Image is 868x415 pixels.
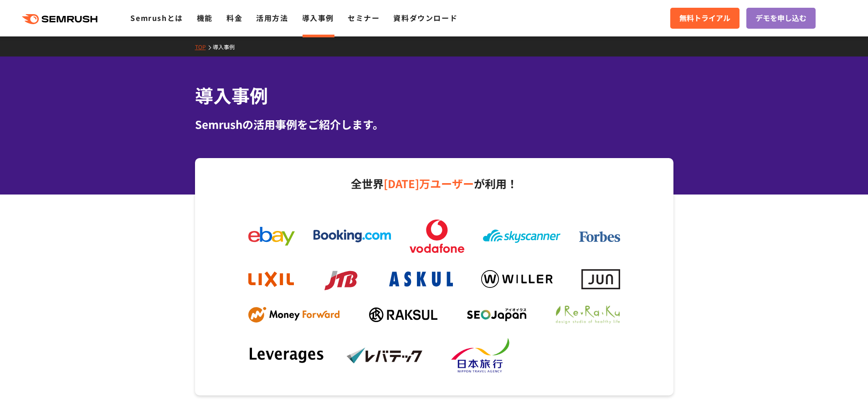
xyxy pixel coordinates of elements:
img: askul [389,272,453,287]
img: ReRaKu [556,306,620,324]
img: jtb [322,266,361,292]
span: 無料トライアル [679,12,730,24]
p: 全世界 が利用！ [239,174,629,193]
img: vodafone [410,220,464,253]
img: mf [248,307,339,323]
img: skyscanner [483,230,560,243]
img: ebay [248,227,295,246]
h1: 導入事例 [195,82,673,109]
img: levtech [346,347,424,364]
a: デモを申し込む [746,8,816,29]
a: 導入事例 [213,43,241,51]
a: 機能 [197,12,213,23]
img: booking [313,230,391,242]
img: lixil [248,272,294,287]
img: nta [444,338,522,374]
a: Semrushとは [130,12,183,23]
a: 活用方法 [256,12,288,23]
img: raksul [369,307,437,322]
img: willer [481,270,553,288]
a: セミナー [348,12,380,23]
a: 資料ダウンロード [393,12,457,23]
img: jun [581,269,620,289]
div: Semrushの活用事例をご紹介します。 [195,116,673,133]
img: dummy [542,346,620,365]
img: forbes [579,231,620,242]
a: 料金 [226,12,242,23]
span: デモを申し込む [755,12,806,24]
img: seojapan [467,308,526,321]
span: [DATE]万ユーザー [384,175,474,191]
a: 導入事例 [302,12,334,23]
a: 無料トライアル [670,8,740,29]
img: leverages [248,347,326,365]
a: TOP [195,43,213,51]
